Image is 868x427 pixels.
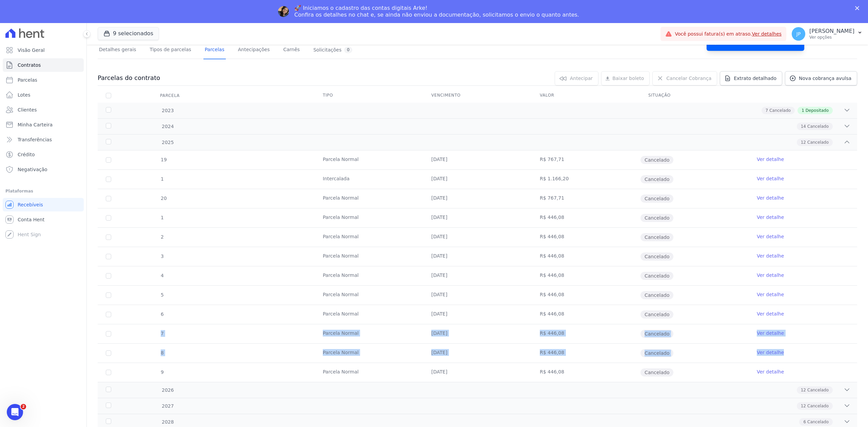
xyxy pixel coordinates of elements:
a: Conta Hent [3,213,84,226]
th: Vencimento [423,88,532,103]
span: Minha Carteira [18,121,53,128]
td: Parcela Normal [315,363,423,382]
span: Parcelas [18,77,37,83]
span: 2028 [161,419,174,426]
input: Só é possível selecionar pagamentos em aberto [106,235,111,240]
span: 2 [160,234,164,240]
div: 🚀 Iniciamos o cadastro das contas digitais Arke! Confira os detalhes no chat e, se ainda não envi... [294,5,579,18]
td: Intercalada [315,170,423,189]
a: Detalhes gerais [98,41,138,59]
span: 12 [801,387,806,393]
td: [DATE] [423,363,532,382]
input: Só é possível selecionar pagamentos em aberto [106,157,111,163]
span: 12 [801,139,806,145]
span: Cancelado [807,123,829,129]
a: Transferências [3,133,84,146]
span: 6 [160,311,164,317]
span: Cancelado [640,195,673,203]
td: R$ 446,08 [532,247,640,266]
span: Você possui fatura(s) em atraso. [675,30,782,38]
span: 20 [160,196,167,201]
td: [DATE] [423,286,532,305]
input: Só é possível selecionar pagamentos em aberto [106,370,111,375]
td: [DATE] [423,228,532,247]
iframe: Intercom live chat [7,404,23,420]
button: JP [PERSON_NAME] Ver opções [786,24,868,43]
h3: Parcelas do contrato [98,74,160,82]
a: Parcelas [3,73,84,87]
td: Parcela Normal [315,150,423,169]
span: JP [796,32,801,36]
span: Cancelado [640,291,673,299]
a: Ver detalhes [752,31,782,37]
span: Conta Hent [18,216,44,223]
span: Cancelado [769,107,791,114]
a: Antecipações [237,41,271,59]
span: 1 [160,215,164,220]
td: R$ 446,08 [532,286,640,305]
span: Cancelado [640,214,673,222]
input: Só é possível selecionar pagamentos em aberto [106,196,111,201]
td: Parcela Normal [315,247,423,266]
span: Cancelado [640,368,673,377]
input: Só é possível selecionar pagamentos em aberto [106,331,111,337]
a: Ver detalhe [757,310,784,317]
span: 2025 [161,139,174,146]
span: Cancelado [807,403,829,409]
a: Ver detalhe [757,368,784,375]
td: R$ 446,08 [532,363,640,382]
span: Nova cobrança avulsa [799,75,851,82]
td: Parcela Normal [315,305,423,324]
td: R$ 446,08 [532,266,640,285]
img: Profile image for Adriane [278,6,289,17]
span: 7 [766,107,768,114]
a: Solicitações0 [312,41,354,59]
a: Recebíveis [3,198,84,211]
span: Recebíveis [18,201,43,208]
input: Só é possível selecionar pagamentos em aberto [106,273,111,279]
span: Extrato detalhado [734,75,776,82]
td: R$ 446,08 [532,305,640,324]
span: 2026 [161,387,174,394]
td: [DATE] [423,170,532,189]
td: R$ 446,08 [532,208,640,227]
a: Ver detalhe [757,330,784,337]
td: Parcela Normal [315,228,423,247]
td: Parcela Normal [315,344,423,363]
span: Cancelado [807,419,829,425]
td: [DATE] [423,208,532,227]
span: Crédito [18,151,35,158]
a: Crédito [3,148,84,161]
a: Ver detalhe [757,291,784,298]
a: Ver detalhe [757,233,784,240]
td: [DATE] [423,247,532,266]
a: Ver detalhe [757,195,784,201]
td: R$ 446,08 [532,228,640,247]
div: Solicitações [313,47,352,53]
td: R$ 767,71 [532,189,640,208]
a: Ver detalhe [757,175,784,182]
p: [PERSON_NAME] [809,28,854,35]
p: Ver opções [809,35,854,40]
div: Fechar [855,6,862,10]
div: Parcela [152,89,188,102]
td: [DATE] [423,150,532,169]
td: Parcela Normal [315,189,423,208]
span: Depositado [806,107,829,114]
a: Lotes [3,88,84,102]
input: Só é possível selecionar pagamentos em aberto [106,292,111,298]
th: Situação [640,88,749,103]
button: 9 selecionados [98,27,159,40]
td: R$ 446,08 [532,344,640,363]
span: Cancelado [640,252,673,261]
span: Clientes [18,106,37,113]
a: Ver detalhe [757,272,784,279]
span: Contratos [18,62,41,68]
td: Parcela Normal [315,324,423,343]
span: 6 [803,419,806,425]
input: Só é possível selecionar pagamentos em aberto [106,215,111,221]
a: Clientes [3,103,84,117]
th: Valor [532,88,640,103]
input: Só é possível selecionar pagamentos em aberto [106,350,111,356]
th: Tipo [315,88,423,103]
